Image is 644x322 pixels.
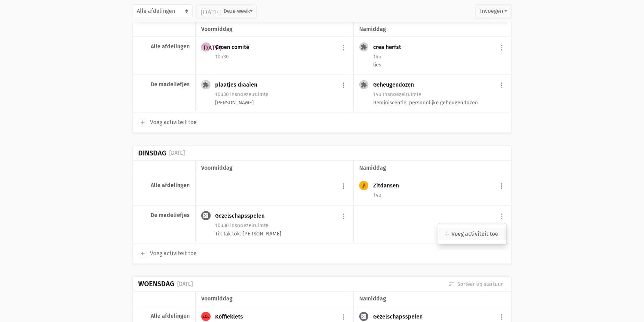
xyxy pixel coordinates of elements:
[201,163,347,172] div: voormiddag
[373,81,419,88] div: Geheugendozen
[448,280,503,288] a: Sorteer op startuur
[150,249,197,258] span: Voeg activiteit toe
[373,192,382,198] span: 14u
[201,294,347,303] div: voormiddag
[215,313,249,320] div: Koffieklets
[373,54,382,60] span: 14u
[215,91,229,97] span: 10u30
[140,250,146,257] i: add
[230,222,268,228] span: snoezelruimte
[361,183,367,189] i: sports_handball
[373,61,506,69] div: lies
[138,280,174,288] div: Woensdag
[138,149,166,157] div: Dinsdag
[138,249,197,258] a: add Voeg activiteit toe
[169,148,185,158] div: [DATE]
[177,280,193,289] div: [DATE]
[215,54,229,60] span: 10u30
[196,4,256,18] button: Deze week
[201,25,347,34] div: voormiddag
[373,182,405,189] div: Zitdansen
[383,91,421,97] span: snoezelruimte
[448,281,455,287] i: sort
[138,118,197,127] a: add Voeg activiteit toe
[230,91,268,97] span: snoezelruimte
[438,224,507,244] div: Print
[476,4,512,18] button: Invoegen
[138,313,190,320] div: Alle afdelingen
[215,230,347,238] div: Tik tak tok: [PERSON_NAME]
[138,81,190,88] div: De madeliefjes
[138,212,190,219] div: De madeliefjes
[201,8,221,14] i: [DATE]
[215,44,255,51] div: Groen comité
[138,43,190,50] div: Alle afdelingen
[150,118,197,127] span: Voeg activiteit toe
[373,313,428,320] div: Gezelschapsspelen
[373,91,382,97] span: 14u
[361,82,367,88] i: extension
[373,99,506,106] div: Reminiscentie: persoonlijke geheugendozen
[438,228,506,240] a: Voeg activiteit toe
[361,44,367,50] i: extension
[373,44,407,51] div: crea herfst
[203,212,209,219] i: casino
[359,163,506,172] div: namiddag
[230,91,235,97] span: in
[383,91,387,97] span: in
[201,44,221,50] i: [DATE]
[444,231,450,237] i: add
[215,81,263,88] div: plaatjes draaien
[140,119,146,126] i: add
[215,99,347,106] div: [PERSON_NAME]
[359,25,506,34] div: namiddag
[203,82,209,88] i: extension
[215,222,229,228] span: 10u30
[361,313,367,320] i: casino
[359,294,506,303] div: namiddag
[230,222,235,228] span: in
[138,182,190,189] div: Alle afdelingen
[215,212,270,219] div: Gezelschapsspelen
[203,313,209,320] i: groups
